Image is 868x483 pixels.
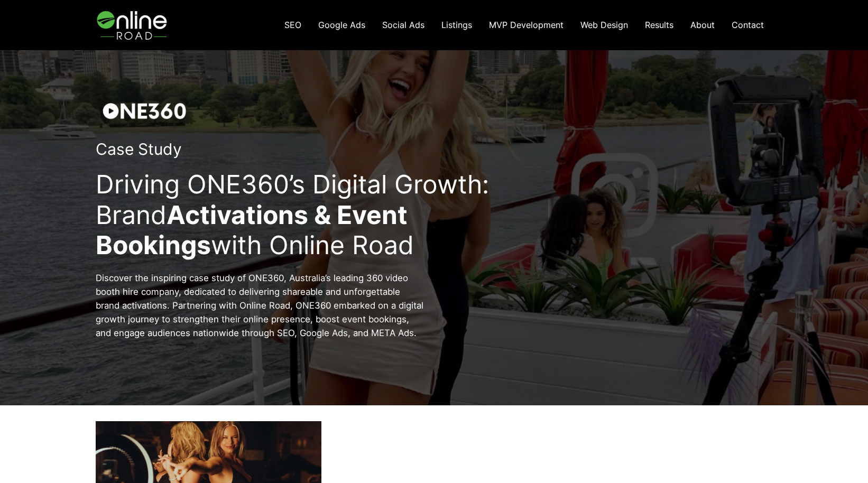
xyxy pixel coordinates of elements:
span: MVP Development [489,20,564,30]
span: About [690,20,715,30]
span: Results [645,20,673,30]
span: SEO [284,20,301,30]
a: Web Design [572,14,636,36]
span: Web Design [580,20,628,30]
a: MVP Development [481,14,572,36]
a: Results [636,14,682,36]
nav: Navigation [276,14,772,36]
strong: Activations & Event Bookings [96,199,408,261]
a: About [682,14,723,36]
a: Social Ads [374,14,433,36]
h2: Case Study [96,140,502,159]
p: Discover the inspiring case study of ONE360, Australia’s leading 360 video booth hire company, de... [96,271,423,340]
span: Contact [732,20,764,30]
a: Google Ads [310,14,374,36]
span: Listings [441,20,472,30]
h2: Driving ONE360’s Digital Growth: Brand with Online Road [96,169,502,261]
a: Listings [433,14,481,36]
a: SEO [276,14,310,36]
span: Social Ads [382,20,424,30]
span: Google Ads [318,20,365,30]
a: Contact [723,14,772,36]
